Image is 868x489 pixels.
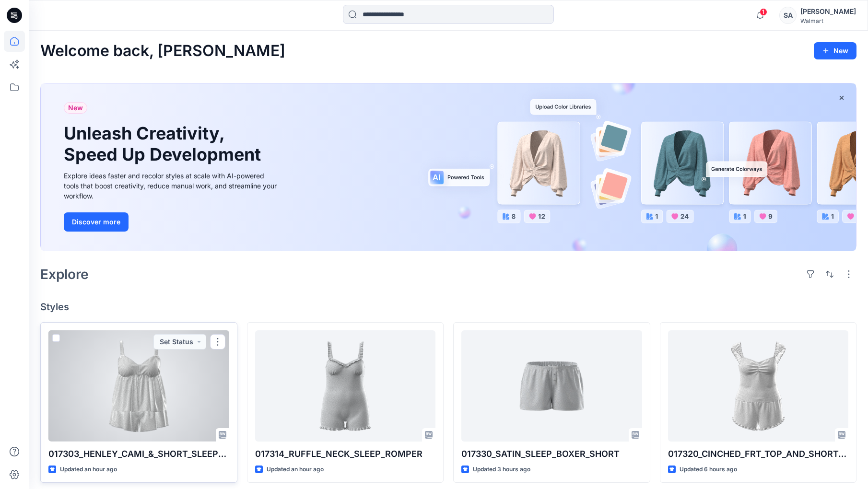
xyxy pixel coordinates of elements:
[64,171,280,201] div: Explore ideas faster and recolor styles at scale with AI-powered tools that boost creativity, red...
[64,123,265,164] h1: Unleash Creativity, Speed Up Development
[40,42,285,60] h2: Welcome back, [PERSON_NAME]
[40,301,856,313] h4: Styles
[680,465,737,475] p: Updated 6 hours ago
[779,7,797,24] div: SA
[760,8,767,16] span: 1
[461,330,642,442] a: 017330_SATIN_SLEEP_BOXER_SHORT
[48,447,229,461] p: 017303_HENLEY_CAMI_&_SHORT_SLEEP_SET
[64,212,129,232] button: Discover more
[473,465,530,475] p: Updated 3 hours ago
[267,465,324,475] p: Updated an hour ago
[814,42,856,59] button: New
[255,330,436,442] a: 017314_RUFFLE_NECK_SLEEP_ROMPER
[255,447,436,461] p: 017314_RUFFLE_NECK_SLEEP_ROMPER
[48,330,229,442] a: 017303_HENLEY_CAMI_&_SHORT_SLEEP_SET
[668,330,849,442] a: 017320_CINCHED_FRT_TOP_AND_SHORT_SLEEP_SET
[668,447,849,461] p: 017320_CINCHED_FRT_TOP_AND_SHORT_SLEEP_SET
[800,6,856,17] div: [PERSON_NAME]
[60,465,117,475] p: Updated an hour ago
[40,267,89,282] h2: Explore
[461,447,642,461] p: 017330_SATIN_SLEEP_BOXER_SHORT
[68,102,83,114] span: New
[64,212,280,232] a: Discover more
[800,17,856,24] div: Walmart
